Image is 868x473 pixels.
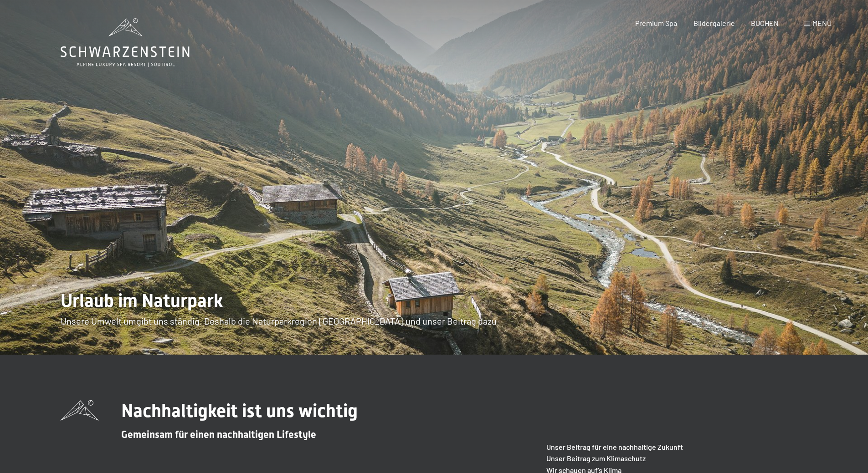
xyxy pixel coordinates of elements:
a: BUCHEN [751,19,779,27]
span: Unsere Umwelt umgibt uns ständig. Deshalb die Naturparkregion [GEOGRAPHIC_DATA] und unser Beitrag... [61,315,497,326]
span: Urlaub im Naturpark [61,290,223,311]
span: Gemeinsam für einen nachhaltigen Lifestyle [121,429,316,440]
span: Nachhaltigkeit ist uns wichtig [121,400,358,422]
a: Premium Spa [635,19,677,27]
a: Bildergalerie [693,19,735,27]
span: Menü [812,19,832,27]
